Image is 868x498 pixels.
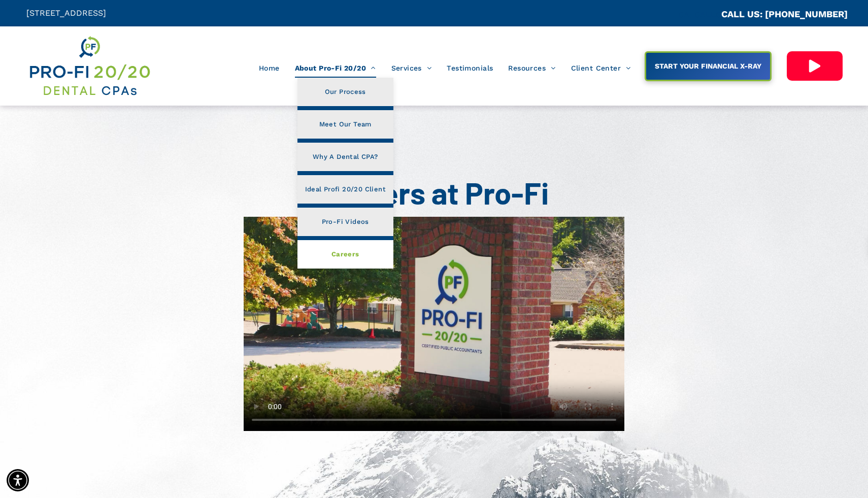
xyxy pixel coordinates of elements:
a: Services [384,58,440,78]
span: Pro-Fi Videos [322,215,369,228]
a: Pro-Fi Videos [297,208,393,236]
span: Ideal Profi 20/20 Client [305,183,386,196]
span: CA::CALLC [678,10,721,19]
span: About Pro-Fi 20/20 [295,58,376,78]
span: START YOUR FINANCIAL X-RAY [651,57,765,75]
span: Careers at Pro-Fi [319,174,549,211]
a: Careers [297,240,393,269]
span: Careers [331,248,359,261]
a: Client Center [563,58,639,78]
span: [STREET_ADDRESS] [26,8,106,18]
img: Get Dental CPA Consulting, Bookkeeping, & Bank Loans [28,34,151,98]
span: Our Process [325,85,366,98]
a: START YOUR FINANCIAL X-RAY [645,51,772,81]
a: About Pro-Fi 20/20 [287,58,384,78]
a: Home [251,58,287,78]
a: Our Process [297,78,393,106]
span: Why A Dental CPA? [313,150,378,163]
a: Meet Our Team [297,110,393,139]
div: Accessibility Menu [7,469,29,491]
a: Resources [500,58,563,78]
a: Testimonials [439,58,500,78]
a: CALL US: [PHONE_NUMBER] [721,9,848,19]
a: Why A Dental CPA? [297,143,393,171]
span: Meet Our Team [319,118,372,131]
a: Ideal Profi 20/20 Client [297,175,393,204]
